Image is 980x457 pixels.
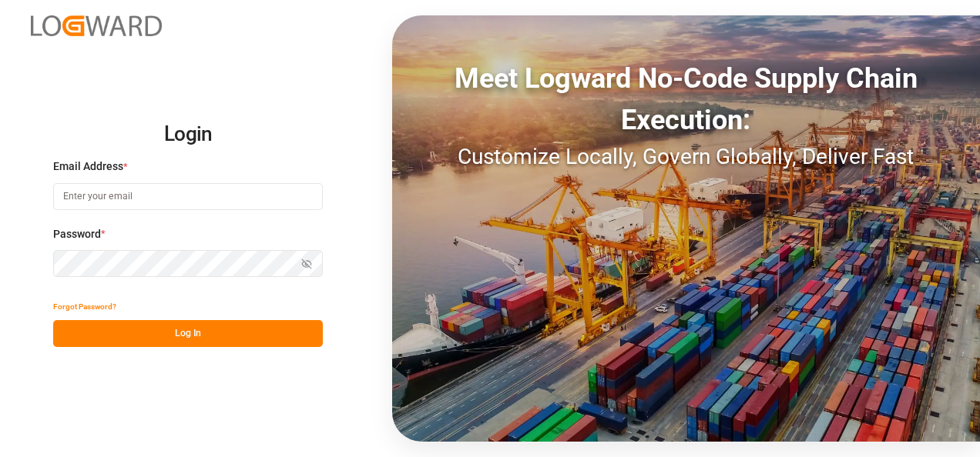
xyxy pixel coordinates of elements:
h2: Login [53,110,323,159]
img: Logward_new_orange.png [31,15,162,36]
input: Enter your email [53,183,323,210]
button: Log In [53,320,323,347]
div: Customize Locally, Govern Globally, Deliver Fast [392,141,980,173]
span: Email Address [53,158,123,175]
button: Forgot Password? [53,293,116,320]
div: Meet Logward No-Code Supply Chain Execution: [392,58,980,141]
span: Password [53,226,101,242]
